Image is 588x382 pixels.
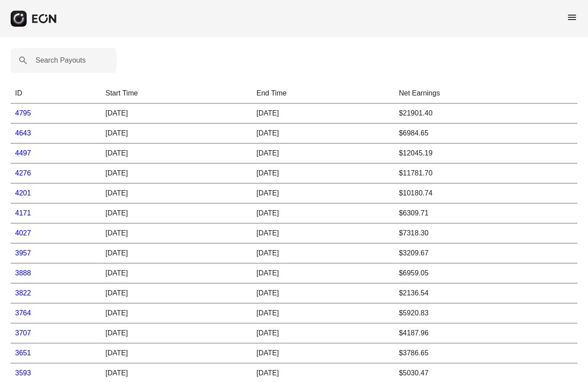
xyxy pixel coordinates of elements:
[15,129,31,137] a: 4643
[15,149,31,157] a: 4497
[101,203,252,223] td: [DATE]
[15,329,31,337] a: 3707
[15,169,31,177] a: 4276
[252,303,395,323] td: [DATE]
[394,243,577,263] td: $3209.67
[101,263,252,283] td: [DATE]
[252,323,395,343] td: [DATE]
[15,289,31,297] a: 3822
[252,143,395,163] td: [DATE]
[252,263,395,283] td: [DATE]
[252,84,395,103] th: End Time
[394,263,577,283] td: $6959.05
[252,183,395,203] td: [DATE]
[252,283,395,303] td: [DATE]
[101,323,252,343] td: [DATE]
[252,203,395,223] td: [DATE]
[394,123,577,143] td: $6984.65
[15,209,31,217] a: 4171
[394,143,577,163] td: $12045.19
[36,55,86,66] label: Search Payouts
[394,223,577,243] td: $7318.30
[394,103,577,123] td: $21901.40
[252,163,395,183] td: [DATE]
[101,84,252,103] th: Start Time
[252,123,395,143] td: [DATE]
[394,163,577,183] td: $11781.70
[101,183,252,203] td: [DATE]
[394,84,577,103] th: Net Earnings
[15,249,31,257] a: 3957
[567,12,577,23] span: menu
[252,223,395,243] td: [DATE]
[252,103,395,123] td: [DATE]
[15,369,31,377] a: 3593
[101,243,252,263] td: [DATE]
[101,123,252,143] td: [DATE]
[15,109,31,117] a: 4795
[394,303,577,323] td: $5920.83
[252,243,395,263] td: [DATE]
[101,163,252,183] td: [DATE]
[101,343,252,363] td: [DATE]
[15,189,31,197] a: 4201
[394,323,577,343] td: $4187.96
[394,183,577,203] td: $10180.74
[101,283,252,303] td: [DATE]
[252,343,395,363] td: [DATE]
[11,84,101,103] th: ID
[394,283,577,303] td: $2136.54
[15,349,31,357] a: 3651
[15,309,31,317] a: 3764
[15,269,31,277] a: 3888
[394,203,577,223] td: $6309.71
[101,103,252,123] td: [DATE]
[394,343,577,363] td: $3786.65
[101,143,252,163] td: [DATE]
[101,303,252,323] td: [DATE]
[15,229,31,237] a: 4027
[101,223,252,243] td: [DATE]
